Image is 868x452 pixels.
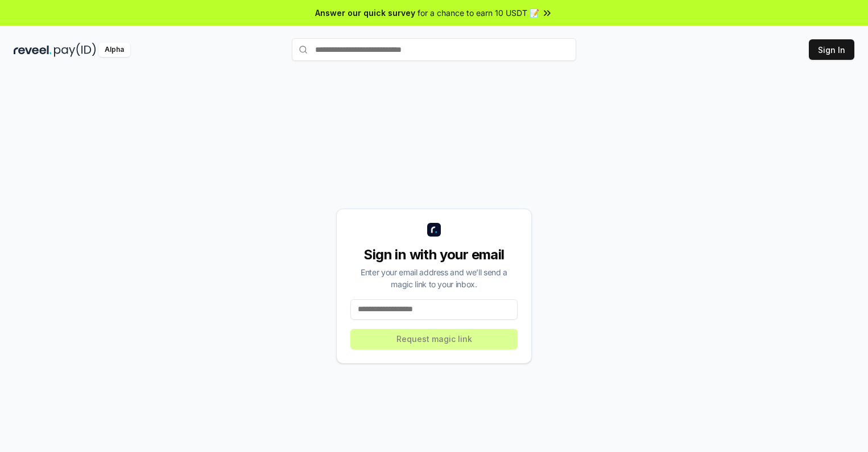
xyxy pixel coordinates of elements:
[418,7,539,19] span: for a chance to earn 10 USDT 📝
[809,39,854,60] button: Sign In
[98,43,130,57] div: Alpha
[350,246,518,264] div: Sign in with your email
[427,223,441,237] img: logo_small
[54,43,96,57] img: pay_id
[315,7,415,19] span: Answer our quick survey
[14,43,52,57] img: reveel_dark
[350,266,518,290] div: Enter your email address and we’ll send a magic link to your inbox.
